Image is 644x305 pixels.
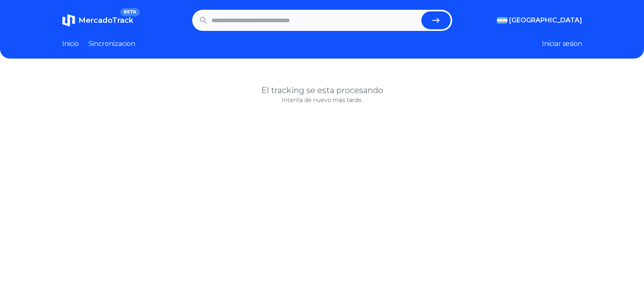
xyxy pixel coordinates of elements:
img: MercadoTrack [62,14,75,27]
a: Sincronizacion [89,39,135,49]
p: Intenta de nuevo más tarde. [62,96,582,104]
button: [GEOGRAPHIC_DATA] [497,15,582,25]
h1: El tracking se esta procesando [62,85,582,96]
a: Inicio [62,39,79,49]
span: BETA [120,8,139,16]
span: MercadoTrack [78,16,133,25]
a: MercadoTrackBETA [62,14,133,27]
button: Iniciar sesion [542,39,582,49]
img: Argentina [497,17,507,24]
span: [GEOGRAPHIC_DATA] [509,15,582,25]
